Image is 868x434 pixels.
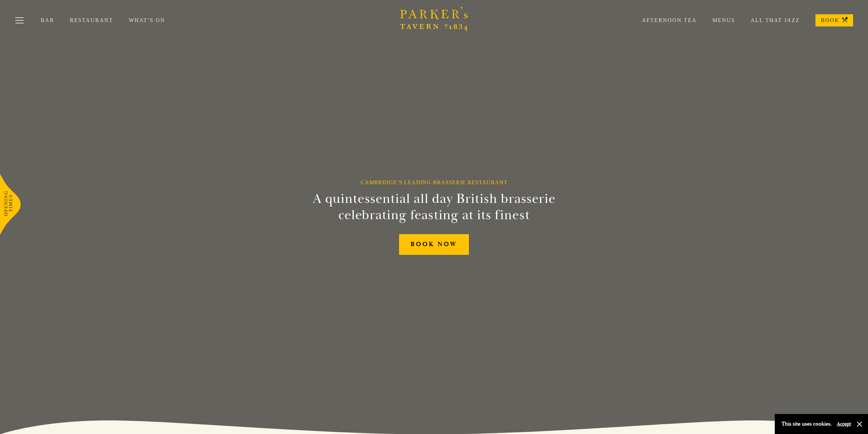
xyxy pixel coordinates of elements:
[856,421,863,428] button: Close and accept
[837,421,851,427] button: Accept
[361,179,508,186] h1: Cambridge’s Leading Brasserie Restaurant
[279,191,589,223] h2: A quintessential all day British brasserie celebrating feasting at its finest
[399,234,469,255] a: BOOK NOW
[782,419,832,429] p: This site uses cookies.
